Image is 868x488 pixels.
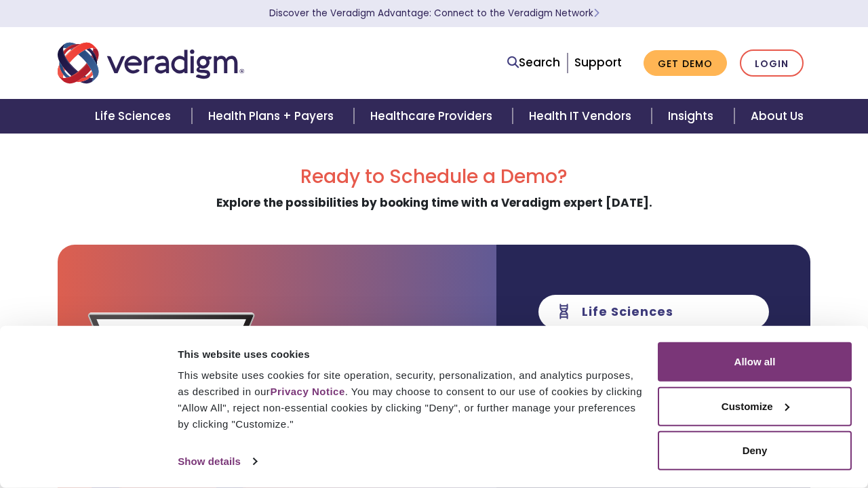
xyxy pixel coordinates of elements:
[658,431,852,470] button: Deny
[178,367,642,432] div: This website uses cookies for site operation, security, personalization, and analytics purposes, ...
[269,7,599,20] a: Discover the Veradigm Advantage: Connect to the Veradigm NetworkLearn More
[513,99,652,134] a: Health IT Vendors
[192,99,354,134] a: Health Plans + Payers
[652,99,734,134] a: Insights
[79,99,191,134] a: Life Sciences
[58,165,810,188] h2: Ready to Schedule a Demo?
[658,342,852,382] button: Allow all
[178,346,642,362] div: This website uses cookies
[658,386,852,426] button: Customize
[740,49,804,77] a: Login
[270,386,344,397] a: Privacy Notice
[574,54,622,70] a: Support
[644,50,727,77] a: Get Demo
[593,7,599,20] span: Learn More
[216,195,652,211] strong: Explore the possibilities by booking time with a Veradigm expert [DATE].
[58,41,244,85] img: Veradigm logo
[178,451,256,472] a: Show details
[734,99,820,134] a: About Us
[507,54,560,72] a: Search
[354,99,513,134] a: Healthcare Providers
